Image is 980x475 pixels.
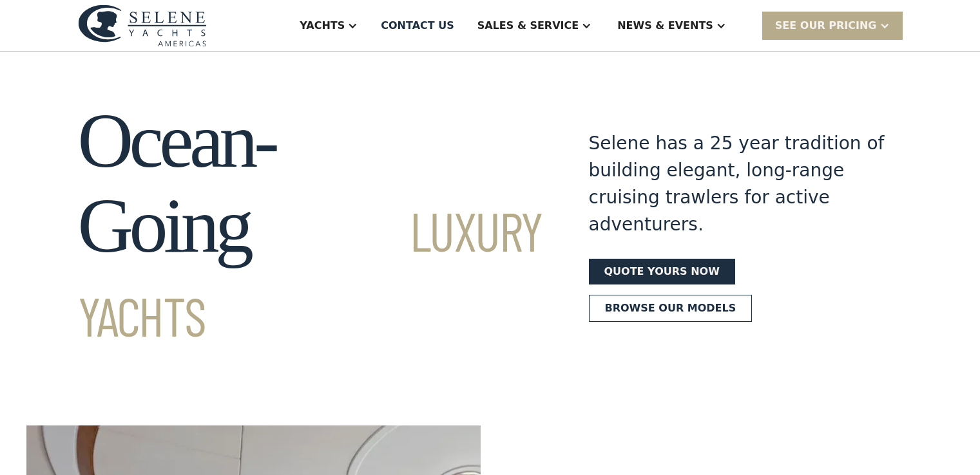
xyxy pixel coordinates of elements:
div: SEE Our Pricing [762,12,903,39]
h1: Ocean-Going [78,98,543,353]
div: Sales & Service [477,18,579,33]
div: Selene has a 25 year tradition of building elegant, long-range cruising trawlers for active adven... [589,130,885,238]
div: SEE Our Pricing [775,18,877,33]
a: Quote yours now [589,259,735,284]
img: logo [78,5,207,46]
div: News & EVENTS [617,18,713,33]
div: Yachts [300,18,345,33]
span: Luxury Yachts [78,198,543,348]
a: Browse our models [589,295,753,322]
div: Contact US [381,18,454,33]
